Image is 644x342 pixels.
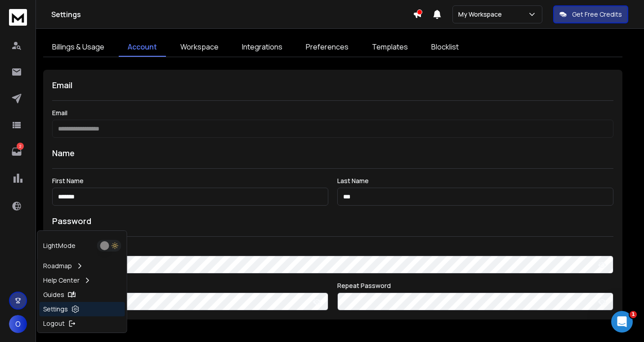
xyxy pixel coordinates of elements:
a: Roadmap [40,259,125,273]
label: Email [52,110,613,116]
p: Light Mode [43,241,76,250]
span: 1 [630,311,637,318]
h1: Name [52,147,613,159]
a: 2 [8,143,26,161]
h1: Settings [51,9,413,20]
p: My Workspace [458,10,505,19]
button: Get Free Credits [553,5,628,23]
a: Templates [363,38,417,57]
a: Blocklist [422,38,468,57]
label: First Name [52,178,328,184]
label: Last Name [337,178,613,184]
p: Get Free Credits [572,10,622,19]
p: Settings [43,305,68,314]
h1: Email [52,79,613,91]
a: Workspace [171,38,228,57]
a: Billings & Usage [43,38,113,57]
p: Roadmap [43,261,72,270]
label: New Password [52,283,328,289]
iframe: Intercom live chat [611,311,633,333]
button: O [9,315,27,333]
a: Account [119,38,166,57]
label: Repeat Password [337,283,613,289]
p: Help Center [43,276,80,285]
a: Help Center [40,273,125,288]
a: Guides [40,288,125,302]
h1: Password [52,215,91,227]
a: Preferences [297,38,358,57]
p: Guides [43,290,64,299]
img: logo [9,9,27,26]
a: Integrations [233,38,291,57]
p: 2 [17,143,24,150]
p: Logout [43,319,65,328]
label: Current Password [52,246,613,252]
a: Settings [40,302,125,316]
